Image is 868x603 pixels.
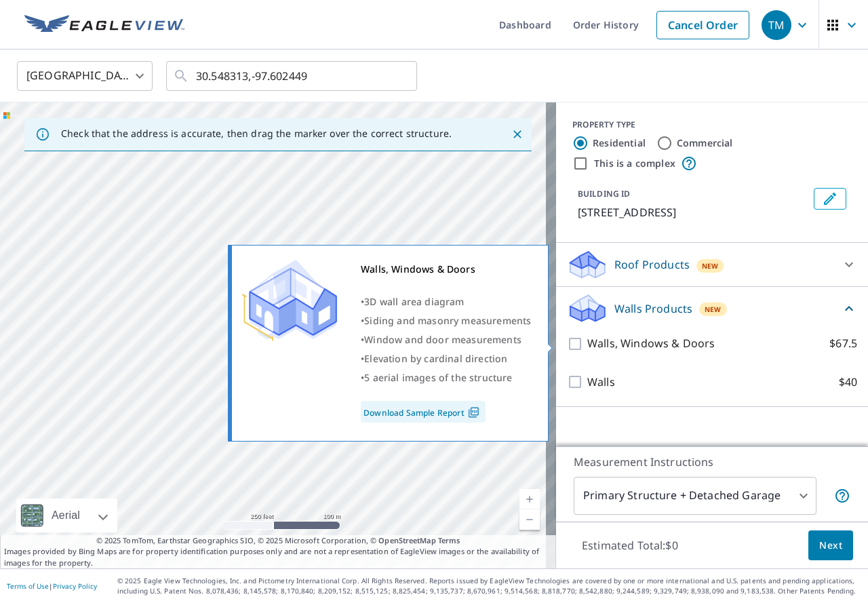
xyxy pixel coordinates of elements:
[364,314,531,327] span: Siding and masonry measurements
[96,535,460,547] span: © 2025 TomTom, Earthstar Geographics SIO, © 2025 Microsoft Corporation, ©
[567,292,857,324] div: Walls ProductsNew
[361,260,531,279] div: Walls, Windows & Doors
[819,537,842,554] span: Next
[578,204,808,220] p: [STREET_ADDRESS]
[196,57,389,95] input: Search by address or latitude-longitude
[587,374,615,391] p: Walls
[702,260,719,271] span: New
[567,248,857,281] div: Roof ProductsNew
[24,15,184,35] img: EV Logo
[7,582,97,590] p: |
[593,136,646,150] label: Residential
[762,10,791,40] div: TM
[242,260,337,341] img: Premium
[839,374,857,391] p: $40
[656,11,749,39] a: Cancel Order
[361,368,531,387] div: •
[361,330,531,349] div: •
[572,119,852,131] div: PROPERTY TYPE
[677,136,733,150] label: Commercial
[571,530,689,560] p: Estimated Total: $0
[17,57,153,95] div: [GEOGRAPHIC_DATA]
[834,488,850,504] span: Your report will include the primary structure and a detached garage if one exists.
[378,535,435,545] a: OpenStreetMap
[614,300,692,317] p: Walls Products
[361,401,486,423] a: Download Sample Report
[814,188,846,210] button: Edit building 1
[614,256,690,273] p: Roof Products
[574,454,850,470] p: Measurement Instructions
[594,157,675,170] label: This is a complex
[361,311,531,330] div: •
[361,349,531,368] div: •
[61,128,452,140] p: Check that the address is accurate, then drag the marker over the correct structure.
[509,125,526,143] button: Close
[829,335,857,352] p: $67.5
[705,304,722,315] span: New
[53,581,97,591] a: Privacy Policy
[364,295,464,308] span: 3D wall area diagram
[808,530,853,561] button: Next
[47,499,84,532] div: Aerial
[574,477,816,515] div: Primary Structure + Detached Garage
[16,499,117,532] div: Aerial
[364,352,507,365] span: Elevation by cardinal direction
[587,335,715,352] p: Walls, Windows & Doors
[519,509,540,530] a: Current Level 17, Zoom Out
[7,581,49,591] a: Terms of Use
[519,489,540,509] a: Current Level 17, Zoom In
[117,576,861,596] p: © 2025 Eagle View Technologies, Inc. and Pictometry International Corp. All Rights Reserved. Repo...
[578,188,630,199] p: BUILDING ID
[438,535,460,545] a: Terms
[364,333,521,346] span: Window and door measurements
[465,406,483,419] img: Pdf Icon
[364,371,512,384] span: 5 aerial images of the structure
[361,292,531,311] div: •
